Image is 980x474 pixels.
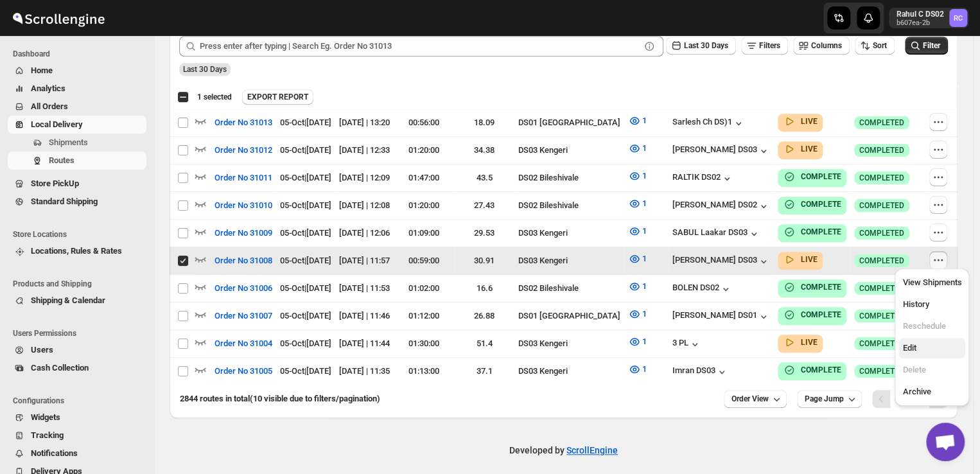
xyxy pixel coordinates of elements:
span: Order No 31005 [214,365,272,378]
span: 05-Oct | [DATE] [280,283,331,293]
span: Routes [49,155,74,165]
button: Sort [855,37,895,55]
b: COMPLETE [801,365,841,374]
span: COMPLETED [859,366,904,376]
span: 05-Oct | [DATE] [280,366,331,376]
b: LIVE [801,255,818,264]
span: 2844 routes in total (10 visible due to filters/pagination) [180,394,380,403]
button: Order No 31012 [207,140,280,161]
b: COMPLETE [801,227,841,236]
div: 43.5 [458,171,511,184]
button: Order No 31011 [207,168,280,188]
span: Shipping & Calendar [31,295,105,305]
span: 1 [642,226,647,236]
button: COMPLETE [783,170,841,183]
div: 00:56:00 [398,116,450,129]
button: COMPLETE [783,225,841,238]
div: [DATE] | 11:57 [339,254,390,267]
div: [DATE] | 11:44 [339,337,390,350]
span: EXPORT REPORT [247,92,308,102]
div: [PERSON_NAME] DS01 [672,310,770,323]
span: All Orders [31,101,68,111]
span: 05-Oct | [DATE] [280,200,331,210]
b: COMPLETE [801,172,841,181]
span: Standard Shipping [31,197,98,206]
span: Last 30 Days [183,65,227,74]
span: Order No 31010 [214,199,272,212]
div: [DATE] | 11:53 [339,282,390,295]
div: 34.38 [458,144,511,157]
span: Page Jump [805,394,844,404]
div: 01:09:00 [398,227,450,240]
span: 1 [642,198,647,208]
button: Order No 31004 [207,333,280,354]
span: Shipments [49,137,88,147]
span: 05-Oct | [DATE] [280,256,331,265]
div: 3 PL [672,338,701,351]
button: Home [8,62,146,80]
div: [DATE] | 12:08 [339,199,390,212]
div: 01:47:00 [398,171,450,184]
button: Filters [741,37,788,55]
p: Rahul C DS02 [897,9,944,19]
div: 26.88 [458,310,511,322]
b: LIVE [801,145,818,154]
span: Locations, Rules & Rates [31,246,122,256]
span: 1 [642,309,647,319]
span: COMPLETED [859,200,904,211]
button: COMPLETE [783,198,841,211]
button: Imran DS03 [672,365,728,378]
button: Order No 31006 [207,278,280,299]
span: 05-Oct | [DATE] [280,228,331,238]
button: Users [8,341,146,359]
p: b607ea-2b [897,19,944,27]
span: Edit [902,343,916,353]
div: BOLEN DS02 [672,283,732,295]
b: COMPLETE [801,200,841,209]
button: Widgets [8,408,146,426]
button: 1 [620,193,654,214]
button: Order No 31013 [207,112,280,133]
div: DS03 Kengeri [518,337,620,350]
button: [PERSON_NAME] DS02 [672,200,770,213]
span: Widgets [31,412,60,422]
span: Notifications [31,448,78,458]
button: Routes [8,152,146,170]
span: Local Delivery [31,119,83,129]
div: [DATE] | 12:06 [339,227,390,240]
div: [DATE] | 11:35 [339,365,390,378]
span: Order No 31007 [214,310,272,322]
span: Order No 31011 [214,171,272,184]
button: 1 [620,110,654,131]
span: 1 [642,143,647,153]
span: Tracking [31,430,64,440]
span: Home [31,66,53,75]
div: DS03 Kengeri [518,254,620,267]
button: 1 [620,221,654,241]
span: Rahul C DS02 [949,9,967,27]
span: Sort [873,41,887,50]
div: 18.09 [458,116,511,129]
span: 05-Oct | [DATE] [280,338,331,348]
span: 05-Oct | [DATE] [280,118,331,127]
span: Analytics [31,83,66,93]
button: LIVE [783,336,818,349]
span: COMPLETED [859,311,904,321]
button: Order No 31008 [207,250,280,271]
a: ScrollEngine [566,445,618,455]
button: Columns [793,37,850,55]
b: COMPLETE [801,283,841,292]
div: 01:02:00 [398,282,450,295]
span: 1 [642,364,647,374]
span: View Shipments [902,277,961,287]
button: LIVE [783,143,818,155]
button: 1 [620,166,654,186]
button: LIVE [783,115,818,128]
span: Users Permissions [13,328,148,338]
button: 1 [620,331,654,352]
button: RALTIK DS02 [672,172,733,185]
button: [PERSON_NAME] DS03 [672,255,770,268]
span: Cash Collection [31,363,89,373]
span: Filters [759,41,780,50]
